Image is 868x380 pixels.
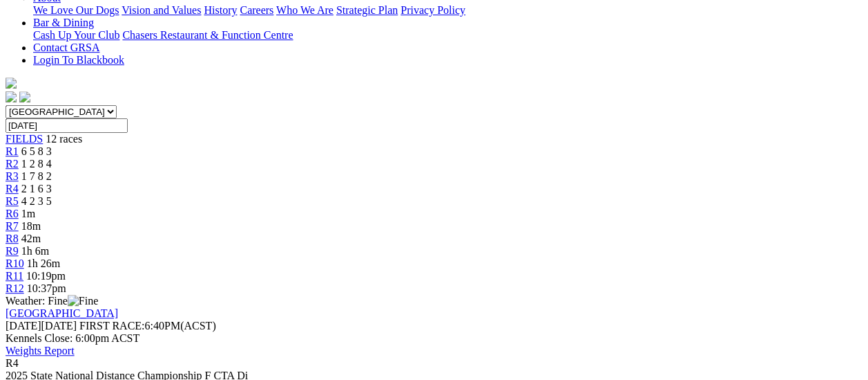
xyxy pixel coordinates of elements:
[6,233,19,244] a: R8
[68,295,98,307] img: Fine
[6,357,19,369] span: R4
[33,17,94,28] a: Bar & Dining
[21,145,52,157] span: 6 5 8 3
[33,4,119,16] a: We Love Our Dogs
[6,270,23,282] a: R11
[6,170,19,182] a: R3
[79,320,216,332] span: 6:40PM(ACST)
[6,307,118,319] a: [GEOGRAPHIC_DATA]
[26,270,66,282] span: 10:19pm
[27,257,60,269] span: 1h 26m
[6,208,19,219] a: R6
[6,282,24,294] a: R12
[276,4,334,16] a: Who We Are
[21,245,49,257] span: 1h 6m
[21,183,52,194] span: 2 1 6 3
[122,29,293,41] a: Chasers Restaurant & Function Centre
[6,295,98,307] span: Weather: Fine
[6,145,19,157] a: R1
[33,54,124,66] a: Login To Blackbook
[27,282,66,294] span: 10:37pm
[21,220,41,232] span: 18m
[79,320,144,332] span: FIRST RACE:
[336,4,398,16] a: Strategic Plan
[21,233,41,244] span: 42m
[401,4,465,16] a: Privacy Policy
[21,158,52,170] span: 1 2 8 4
[6,220,19,232] a: R7
[21,195,52,207] span: 4 2 3 5
[6,78,17,89] img: logo-grsa-white.png
[204,4,237,16] a: History
[6,320,41,332] span: [DATE]
[21,170,52,182] span: 1 7 8 2
[46,133,82,145] span: 12 races
[6,91,17,102] img: facebook.svg
[6,158,19,170] a: R2
[6,257,24,269] a: R10
[33,29,862,42] div: Bar & Dining
[6,245,19,257] a: R9
[6,118,128,133] input: Select date
[6,183,19,194] a: R4
[33,4,862,17] div: About
[6,195,19,207] a: R5
[6,332,862,345] div: Kennels Close: 6:00pm ACST
[6,133,43,145] a: FIELDS
[33,42,99,53] a: Contact GRSA
[19,91,30,102] img: twitter.svg
[240,4,273,16] a: Careers
[122,4,201,16] a: Vision and Values
[6,320,77,332] span: [DATE]
[33,29,119,41] a: Cash Up Your Club
[21,208,35,219] span: 1m
[6,345,75,356] a: Weights Report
